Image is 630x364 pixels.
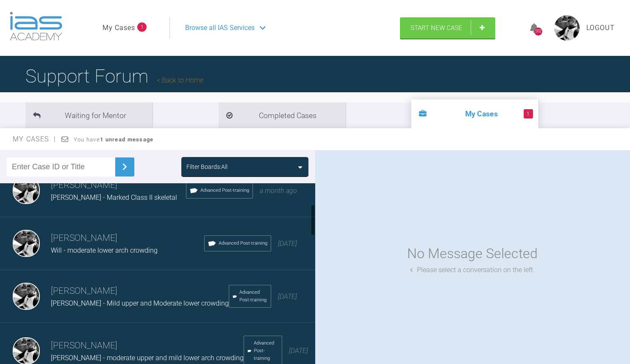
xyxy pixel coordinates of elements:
a: Start New Case [400,17,495,39]
h3: [PERSON_NAME] [51,284,229,298]
div: Filter Boards: All [186,162,228,171]
li: Waiting for Mentor [25,102,153,128]
h1: Support Forum [25,61,203,91]
div: 592 [534,28,542,36]
a: Logout [586,22,615,33]
h3: [PERSON_NAME] [51,231,204,245]
strong: 1 unread message [100,136,153,143]
img: David Birkin [13,283,40,310]
img: profile.png [554,15,580,41]
span: 1 [524,109,533,119]
img: David Birkin [13,177,40,204]
input: Enter Case ID or Title [7,157,115,176]
span: 1 [137,22,147,32]
span: Advanced Post-training [200,187,249,194]
span: Start New Case [411,24,462,32]
span: Advanced Post-training [219,240,267,247]
li: Completed Cases [219,102,346,128]
div: No Message Selected [407,243,538,265]
a: Back to Home [157,76,203,84]
span: [DATE] [289,347,308,355]
span: You have [74,136,154,143]
span: [PERSON_NAME] - Mild upper and Moderate lower crowding [51,299,229,307]
li: My Cases [411,99,538,128]
span: Advanced Post-training [254,339,278,362]
span: Will - moderate lower arch crowding [51,246,158,254]
span: Advanced Post-training [239,289,267,304]
span: My Cases [13,135,56,143]
a: My Cases [103,22,135,33]
h3: [PERSON_NAME] [51,178,186,193]
img: logo-light.3e3ef733.png [10,12,62,41]
span: [DATE] [278,292,297,301]
span: [PERSON_NAME] - moderate upper and mild lower arch crowding [51,354,244,362]
span: [DATE] [278,240,297,248]
img: David Birkin [13,230,40,257]
span: Browse all IAS Services [185,22,255,33]
h3: [PERSON_NAME] [51,339,244,353]
img: chevronRight.28bd32b0.svg [118,160,131,174]
span: a month ago [260,187,297,195]
div: Please select a conversation on the left. [410,265,535,276]
span: [PERSON_NAME] - Marked Class II skeletal [51,193,177,201]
